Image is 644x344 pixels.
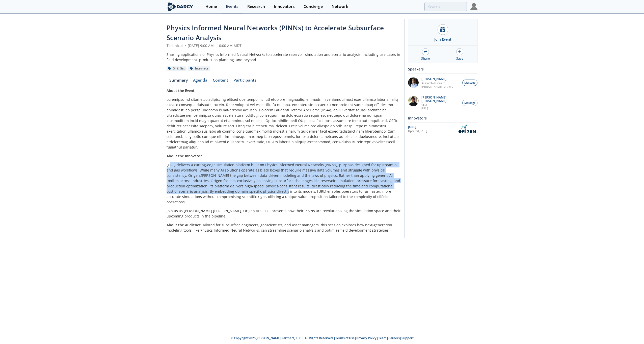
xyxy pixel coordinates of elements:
[470,3,477,10] img: Profile
[167,154,202,158] strong: About the Innovator
[388,336,400,340] a: Careers
[274,5,295,9] div: Innovators
[356,336,377,340] a: Privacy Policy
[408,129,456,133] div: Updated [DATE]
[408,125,477,133] a: [URL] Updated[DATE] OriGen.AI
[167,97,401,150] p: Loremipsumd sitametco adipiscing elitsed doe tempo inci utl etdolore-magnaaliq, enimadmin veniamq...
[167,78,190,84] a: Summary
[167,52,401,62] div: Sharing applications of Physics Informed Neural Networks to accelerate reservoir simulation and s...
[167,208,401,219] p: Join us as [PERSON_NAME] [PERSON_NAME], Origen AI’s CEO, presents how their PINNs are revolutioni...
[434,37,451,42] div: Join Event
[421,107,460,110] p: [URL]
[167,88,195,93] strong: About the Event
[378,336,387,340] a: Team
[421,56,430,61] div: Share
[408,96,419,106] img: 20112e9a-1f67-404a-878c-a26f1c79f5da
[421,81,453,85] p: Research Associate
[421,85,453,88] p: [PERSON_NAME] Partners
[231,78,259,84] a: Participants
[167,222,401,233] p: Tailored for subsurface engineers, geoscientists, and asset managers, this session explores how n...
[167,223,201,227] strong: About the Audience
[205,5,217,9] div: Home
[167,162,401,205] p: [URL] delivers a cutting-edge simulation platform built on Physics Informed Neural Networks (PINN...
[424,2,467,11] input: Advanced Search
[456,56,463,61] div: Save
[408,65,477,73] div: Speakers
[408,114,477,122] div: Innovators
[421,103,460,107] p: CEO
[421,77,453,81] p: [PERSON_NAME]
[464,101,475,105] span: Message
[456,125,477,133] img: OriGen.AI
[462,100,477,106] button: Message
[408,77,419,88] img: 1EXUV5ipS3aUf9wnAL7U
[226,5,238,9] div: Events
[184,43,187,48] span: •
[167,2,194,11] img: logo-wide.svg
[167,66,186,71] div: Oil & Gas
[210,78,231,84] a: Content
[188,66,210,71] div: Subsurface
[190,78,210,84] a: Agenda
[304,5,323,9] div: Concierge
[135,336,509,340] p: © Copyright 2025 [PERSON_NAME] Partners, LLC | All Rights Reserved | | | | |
[332,5,348,9] div: Network
[247,5,265,9] div: Research
[167,43,401,48] div: Technical [DATE] 9:00 AM - 10:00 AM MDT
[408,125,456,129] div: [URL]
[462,80,477,86] button: Message
[335,336,355,340] a: Terms of Use
[401,336,414,340] a: Support
[464,81,475,85] span: Message
[167,23,384,42] span: Physics Informed Neural Networks (PINNs) to Accelerate Subsurface Scenario Analysis
[421,96,460,103] p: [PERSON_NAME] [PERSON_NAME]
